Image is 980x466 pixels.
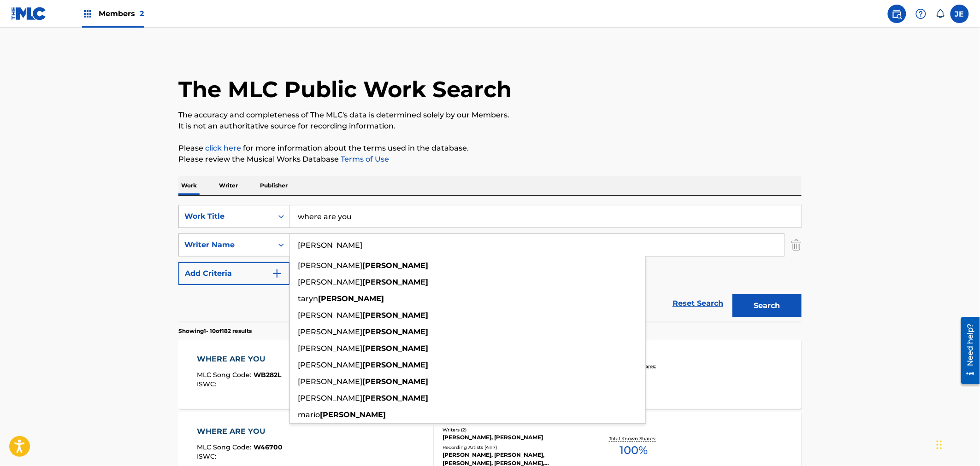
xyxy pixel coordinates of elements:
span: MLC Song Code : [197,371,254,379]
span: [PERSON_NAME] [298,344,362,353]
span: Members [99,8,144,19]
strong: [PERSON_NAME] [362,377,428,386]
strong: [PERSON_NAME] [362,344,428,353]
div: Recording Artists ( 4117 ) [443,444,582,451]
iframe: Resource Center [954,313,980,387]
img: help [915,8,927,19]
a: WHERE ARE YOUMLC Song Code:WB282LISWC:Writers (7)[PERSON_NAME], [PERSON_NAME], [PERSON_NAME], [PE... [178,340,802,409]
a: click here [205,144,241,152]
div: [PERSON_NAME], [PERSON_NAME] [443,433,582,442]
img: MLC Logo [11,7,47,20]
div: Help [912,5,930,23]
span: MLC Song Code : [197,443,254,451]
span: [PERSON_NAME] [298,377,362,386]
strong: [PERSON_NAME] [362,311,428,320]
span: mario [298,410,320,419]
span: [PERSON_NAME] [298,261,362,270]
div: Writer Name [184,239,267,250]
p: Total Known Shares: [609,435,658,442]
div: Notifications [936,9,945,18]
div: Work Title [184,211,267,222]
h1: The MLC Public Work Search [178,76,512,103]
img: search [891,8,903,19]
span: taryn [298,294,318,303]
span: [PERSON_NAME] [298,361,362,369]
p: Showing 1 - 10 of 182 results [178,327,252,335]
p: Publisher [257,176,290,195]
strong: [PERSON_NAME] [318,294,384,303]
div: Writers ( 2 ) [443,426,582,433]
div: WHERE ARE YOU [197,354,282,365]
iframe: Chat Widget [934,422,980,466]
span: [PERSON_NAME] [298,327,362,336]
span: [PERSON_NAME] [298,311,362,320]
img: Delete Criterion [791,233,802,256]
p: The accuracy and completeness of The MLC's data is determined solely by our Members. [178,110,802,121]
button: Add Criteria [178,262,290,285]
form: Search Form [178,205,802,322]
span: WB282L [254,371,282,379]
p: It is not an authoritative source for recording information. [178,121,802,132]
a: Reset Search [668,293,728,314]
span: 2 [140,9,144,18]
strong: [PERSON_NAME] [362,361,428,369]
p: Writer [216,176,241,195]
div: User Menu [950,5,969,23]
span: ISWC : [197,452,219,460]
strong: [PERSON_NAME] [362,261,428,270]
a: Terms of Use [339,155,389,163]
button: Search [732,294,802,317]
p: Work [178,176,200,195]
span: [PERSON_NAME] [298,394,362,402]
img: 9d2ae6d4665cec9f34b9.svg [272,268,283,279]
strong: [PERSON_NAME] [362,327,428,336]
div: Drag [937,431,942,459]
strong: [PERSON_NAME] [362,394,428,402]
strong: [PERSON_NAME] [362,278,428,286]
img: Top Rightsholders [82,8,93,19]
div: WHERE ARE YOU [197,426,283,437]
p: Please for more information about the terms used in the database. [178,143,802,154]
span: W46700 [254,443,283,451]
span: 100 % [620,442,648,459]
a: Public Search [888,5,906,23]
span: ISWC : [197,380,219,388]
span: [PERSON_NAME] [298,278,362,286]
strong: [PERSON_NAME] [320,410,386,419]
p: Please review the Musical Works Database [178,154,802,165]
